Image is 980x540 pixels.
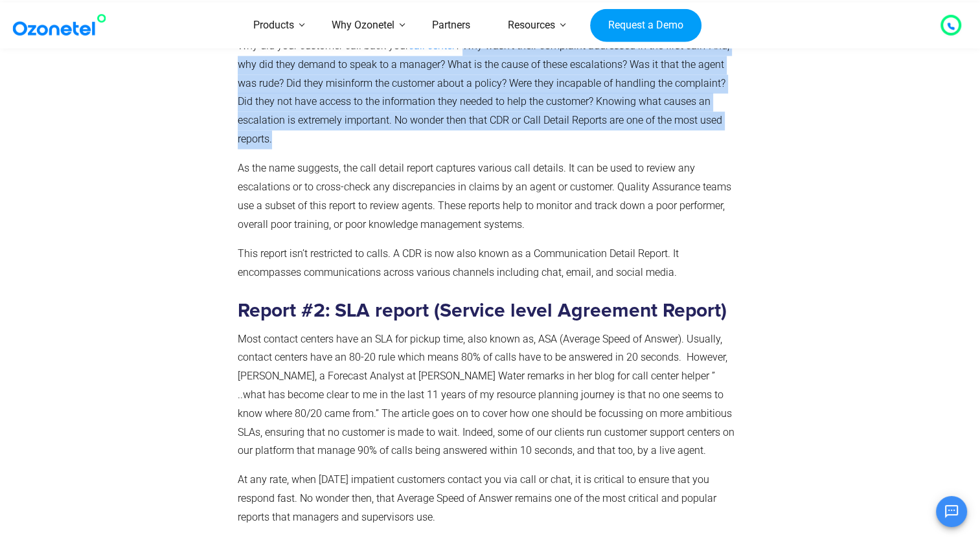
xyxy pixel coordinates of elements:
[413,3,489,49] a: Partners
[238,470,738,526] p: At any rate, when [DATE] impatient customers contact you via call or chat, it is critical to ensu...
[238,300,727,320] strong: Report #2: SLA report (Service level Agreement Report)
[590,8,701,42] a: Request a Demo
[234,3,313,49] a: Products
[489,3,574,49] a: Resources
[238,159,738,234] p: As the name suggests, the call detail report captures various call details. It can be used to rev...
[313,3,413,49] a: Why Ozonetel
[238,37,738,149] p: Why did your customer call back your ? Why wasn’t their complaint addressed in the first call? An...
[238,330,738,460] p: Most contact centers have an SLA for pickup time, also known as, ASA (Average Speed of Answer). U...
[238,244,738,282] p: This report isn’t restricted to calls. A CDR is now also known as a Communication Detail Report. ...
[936,496,967,527] button: Open chat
